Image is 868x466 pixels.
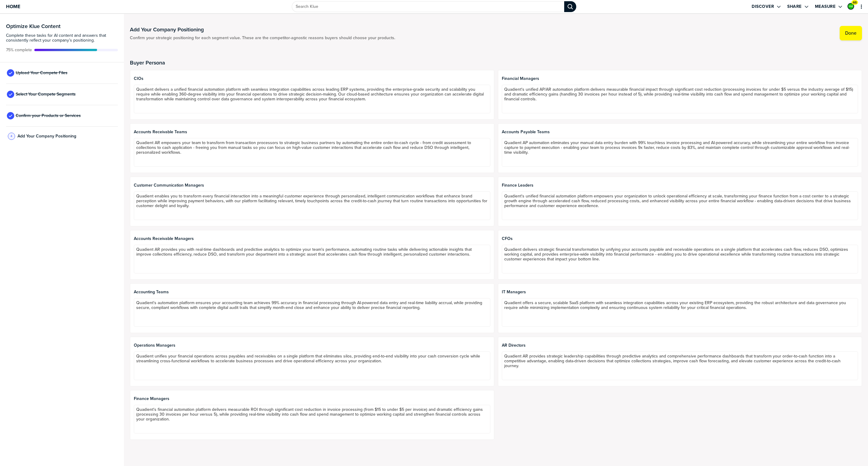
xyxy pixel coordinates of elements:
[502,236,858,241] span: CFOs
[11,134,12,138] span: 4
[845,30,857,36] label: Done
[134,245,490,273] textarea: Quadient AR provides you with real-time dashboards and predictive analytics to optimize your team...
[134,191,490,220] textarea: Quadient enables you to transform every financial interaction into a meaningful customer experien...
[502,85,858,113] textarea: Quadient's unified AP/AR automation platform delivers measurable financial impact through signifi...
[130,60,862,66] h2: Buyer Persona
[6,33,118,43] span: Complete these tasks for AI content and answers that consistently reflect your company’s position...
[502,290,858,294] span: IT Managers
[502,76,858,81] span: Financial Managers
[848,4,854,9] img: 793f136a0a312f0f9edf512c0c141413-sml.png
[134,290,490,294] span: Accounting Teams
[292,1,564,12] input: Search Klue
[130,36,395,40] span: Confirm your strategic positioning for each segment value. These are the competitor-agnostic reas...
[134,298,490,327] textarea: Quadient's automation platform ensures your accounting team achieves 99% accuracy in financial pr...
[502,351,858,380] textarea: Quadient AR provides strategic leadership capabilities through predictive analytics and comprehen...
[130,26,395,33] h1: Add Your Company Positioning
[134,236,490,241] span: Accounts Receivable Managers
[134,85,490,113] textarea: Quadient delivers a unified financial automation platform with seamless integration capabilities ...
[848,3,854,10] div: Haadia Mir
[787,4,802,9] label: Share
[134,138,490,167] textarea: Quadient AR empowers your team to transform from transaction processors to strategic business par...
[752,4,774,9] label: Discover
[6,4,20,9] span: Home
[134,130,490,134] span: Accounts Receivable Teams
[502,183,858,188] span: Finance Leaders
[134,183,490,188] span: Customer Communication Managers
[840,26,862,40] button: Done
[564,1,576,12] div: Search Klue
[16,113,81,118] span: Confirm your Products or Services
[502,138,858,167] textarea: Quadient AP automation eliminates your manual data entry burden with 99% touchless invoice proces...
[502,245,858,273] textarea: Quadient delivers strategic financial transformation by unifying your accounts payable and receiv...
[815,4,836,9] label: Measure
[134,343,490,348] span: Operations Managers
[6,24,118,29] h3: Optimize Klue Content
[134,405,490,433] textarea: Quadient's financial automation platform delivers measurable ROI through significant cost reducti...
[502,298,858,327] textarea: Quadient offers a secure, scalable SaaS platform with seamless integration capabilities across yo...
[853,0,857,5] span: 46
[502,130,858,134] span: Accounts Payable Teams
[134,351,490,380] textarea: Quadient unifies your financial operations across payables and receivables on a single platform t...
[17,134,76,139] span: Add Your Company Positioning
[16,92,76,97] span: Select Your Compete Segments
[16,71,68,75] span: Upload Your Compete Files
[502,343,858,348] span: AR Directors
[134,396,490,401] span: Finance Managers
[847,2,855,10] a: Edit Profile
[6,48,32,52] span: Active
[502,191,858,220] textarea: Quadient's unified financial automation platform empowers your organization to unlock operational...
[134,76,490,81] span: CIOs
